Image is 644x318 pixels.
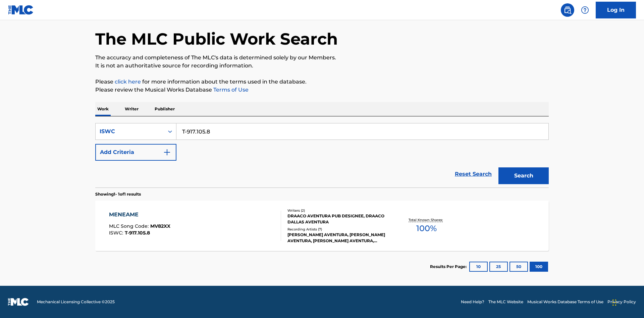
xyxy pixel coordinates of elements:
button: Search [498,167,549,184]
div: MENEAME [109,211,170,219]
div: DRAACO AVENTURA PUB DESIGNEE, DRAACO DALLAS AVENTURA [287,213,389,225]
a: Musical Works Database Terms of Use [527,299,603,305]
span: T-917.105.8 [125,230,150,236]
p: Total Known Shares: [409,217,444,222]
div: [PERSON_NAME] AVENTURA, [PERSON_NAME] AVENTURA, [PERSON_NAME] AVENTURA, [PERSON_NAME] AVENTURA, [... [287,232,389,244]
img: help [581,6,589,14]
span: MLC Song Code : [109,223,150,229]
div: Help [578,3,592,17]
p: Showing 1 - 1 of 1 results [95,191,141,197]
p: Please for more information about the terms used in the database. [95,78,549,86]
button: 100 [530,262,548,272]
a: Public Search [561,3,574,17]
p: Please review the Musical Works Database [95,86,549,94]
p: The accuracy and completeness of The MLC's data is determined solely by our Members. [95,54,549,62]
img: MLC Logo [8,5,34,15]
button: 50 [509,262,528,272]
p: Work [95,102,111,116]
div: ISWC [100,127,160,136]
img: search [563,6,572,14]
div: Drag [612,293,616,313]
form: Search Form [95,123,549,188]
img: logo [8,298,29,306]
a: Terms of Use [212,87,249,93]
img: 9d2ae6d4665cec9f34b9.svg [163,148,171,156]
a: Reset Search [451,167,495,181]
a: Need Help? [461,299,484,305]
span: MV82XX [150,223,170,229]
p: Publisher [153,102,177,116]
p: Writer [123,102,141,116]
h1: The MLC Public Work Search [95,29,338,49]
span: Mechanical Licensing Collective © 2025 [37,299,115,305]
button: 10 [469,262,488,272]
a: MENEAMEMLC Song Code:MV82XXISWC:T-917.105.8Writers (2)DRAACO AVENTURA PUB DESIGNEE, DRAACO DALLAS... [95,201,549,251]
div: Recording Artists ( 7 ) [287,227,389,232]
span: 100 % [416,222,437,234]
a: The MLC Website [488,299,523,305]
p: Results Per Page: [430,264,468,270]
button: Add Criteria [95,144,176,161]
a: Log In [596,2,636,18]
iframe: Chat Widget [610,286,644,318]
p: It is not an authoritative source for recording information. [95,62,549,70]
button: 25 [489,262,508,272]
a: click here [115,78,141,85]
span: ISWC : [109,230,125,236]
div: Writers ( 2 ) [287,208,389,213]
a: Privacy Policy [607,299,636,305]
